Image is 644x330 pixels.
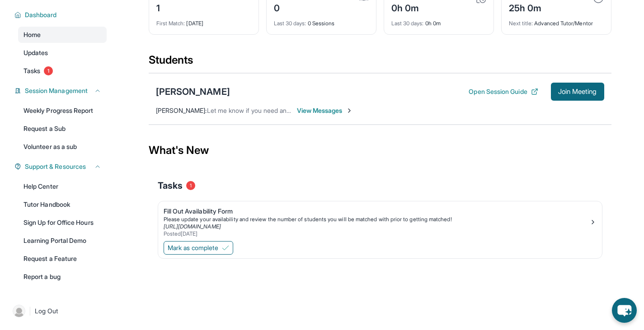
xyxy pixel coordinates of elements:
img: Chevron-Right [346,107,353,114]
span: Next title : [509,20,533,27]
span: Let me know if you need anything else. I'll see [PERSON_NAME] [DATE] at 4:30. You're welcome! [207,107,486,114]
button: Support & Resources [21,162,101,171]
a: Tutor Handbook [18,196,107,213]
button: Mark as complete [164,241,233,255]
a: |Log Out [9,301,107,321]
a: Tasks1 [18,63,107,79]
span: 1 [186,181,195,190]
span: Last 30 days : [274,20,306,27]
button: Join Meeting [551,83,604,101]
span: Join Meeting [558,89,597,94]
div: 0h 0m [391,14,486,27]
a: Request a Feature [18,251,107,267]
a: [URL][DOMAIN_NAME] [164,223,221,230]
span: Log Out [35,307,58,316]
a: Updates [18,45,107,61]
button: Open Session Guide [469,87,538,96]
a: Learning Portal Demo [18,232,107,249]
a: Request a Sub [18,121,107,137]
a: Weekly Progress Report [18,102,107,119]
a: Volunteer as a sub [18,139,107,155]
span: Updates [24,48,48,57]
span: Last 30 days : [391,20,424,27]
span: Tasks [158,179,183,192]
span: First Match : [156,20,185,27]
span: [PERSON_NAME] : [156,107,207,114]
button: Dashboard [21,10,101,19]
span: Mark as complete [168,243,218,252]
span: Tasks [24,66,40,75]
span: Support & Resources [25,162,86,171]
div: What's New [149,130,611,170]
span: Home [24,30,41,39]
div: [PERSON_NAME] [156,85,230,98]
button: chat-button [612,298,637,323]
button: Session Management [21,86,101,95]
span: | [29,306,31,316]
a: Fill Out Availability FormPlease update your availability and review the number of students you w... [158,201,602,239]
img: Mark as complete [222,244,229,251]
img: user-img [13,305,25,317]
div: Posted [DATE] [164,230,589,237]
a: Sign Up for Office Hours [18,214,107,231]
span: View Messages [297,106,353,115]
a: Help Center [18,178,107,195]
a: Report a bug [18,269,107,285]
div: [DATE] [156,14,251,27]
span: Session Management [25,86,88,95]
div: 0 Sessions [274,14,369,27]
div: Please update your availability and review the number of students you will be matched with prior ... [164,216,589,223]
div: Advanced Tutor/Mentor [509,14,604,27]
div: Fill Out Availability Form [164,207,589,216]
span: Dashboard [25,10,57,19]
span: 1 [44,66,53,75]
a: Home [18,27,107,43]
div: Students [149,53,611,73]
